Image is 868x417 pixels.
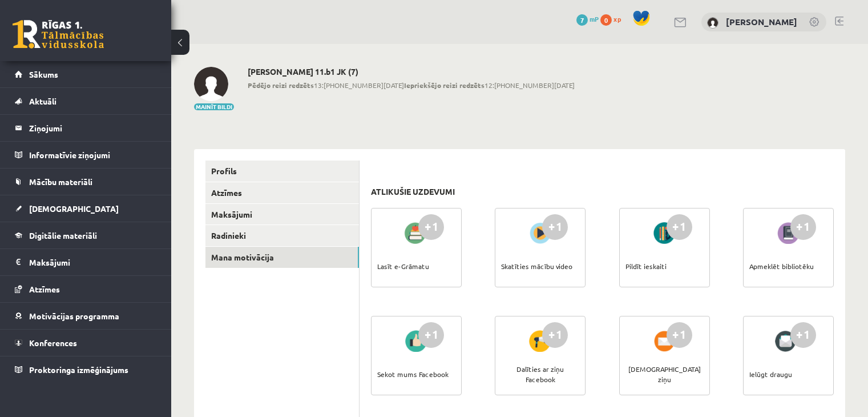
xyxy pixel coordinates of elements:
[29,96,56,106] span: Aktuāli
[576,14,588,26] span: 7
[29,69,58,79] span: Sākums
[542,214,568,240] div: +1
[501,354,579,394] div: Dalīties ar ziņu Facebook
[29,203,119,214] span: [DEMOGRAPHIC_DATA]
[625,246,667,286] div: Pildīt ieskaiti
[15,195,157,222] a: [DEMOGRAPHIC_DATA]
[418,214,444,240] div: +1
[667,214,692,240] div: +1
[404,81,485,90] b: Iepriekšējo reizi redzēts
[590,14,599,23] span: mP
[29,284,60,294] span: Atzīmes
[377,354,449,394] div: Sekot mums Facebook
[15,330,157,356] a: Konferences
[205,161,359,182] a: Profils
[726,16,797,27] a: [PERSON_NAME]
[15,222,157,248] a: Digitālie materiāli
[205,182,359,203] a: Atzīmes
[15,276,157,302] a: Atzīmes
[790,322,816,348] div: +1
[625,354,704,394] div: [DEMOGRAPHIC_DATA] ziņu
[194,67,228,101] img: Sendija Ivanova
[29,177,92,187] span: Mācību materiāli
[15,356,157,383] a: Proktoringa izmēģinājums
[15,142,157,168] a: Informatīvie ziņojumi
[371,187,455,197] h3: Atlikušie uzdevumi
[205,247,359,268] a: Mana motivācija
[29,364,128,375] span: Proktoringa izmēģinājums
[205,204,359,225] a: Maksājumi
[29,230,97,240] span: Digitālie materiāli
[667,322,692,348] div: +1
[13,20,104,49] a: Rīgas 1. Tālmācības vidusskola
[15,169,157,195] a: Mācību materiāli
[542,322,568,348] div: +1
[576,14,599,23] a: 7 mP
[501,246,572,286] div: Skatīties mācību video
[15,249,157,275] a: Maksājumi
[29,338,77,348] span: Konferences
[194,103,234,110] button: Mainīt bildi
[29,115,157,141] legend: Ziņojumi
[15,61,157,87] a: Sākums
[377,246,429,286] div: Lasīt e-Grāmatu
[248,80,575,90] span: 13:[PHONE_NUMBER][DATE] 12:[PHONE_NUMBER][DATE]
[205,225,359,246] a: Radinieki
[15,115,157,141] a: Ziņojumi
[15,88,157,114] a: Aktuāli
[600,14,627,23] a: 0 xp
[29,249,157,275] legend: Maksājumi
[749,354,792,394] div: Ielūgt draugu
[707,17,718,29] img: Sendija Ivanova
[790,214,816,240] div: +1
[29,311,119,321] span: Motivācijas programma
[600,14,612,26] span: 0
[29,142,157,168] legend: Informatīvie ziņojumi
[248,81,314,90] b: Pēdējo reizi redzēts
[418,322,444,348] div: +1
[613,14,621,23] span: xp
[15,303,157,329] a: Motivācijas programma
[749,246,814,286] div: Apmeklēt bibliotēku
[248,67,575,77] h2: [PERSON_NAME] 11.b1 JK (7)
